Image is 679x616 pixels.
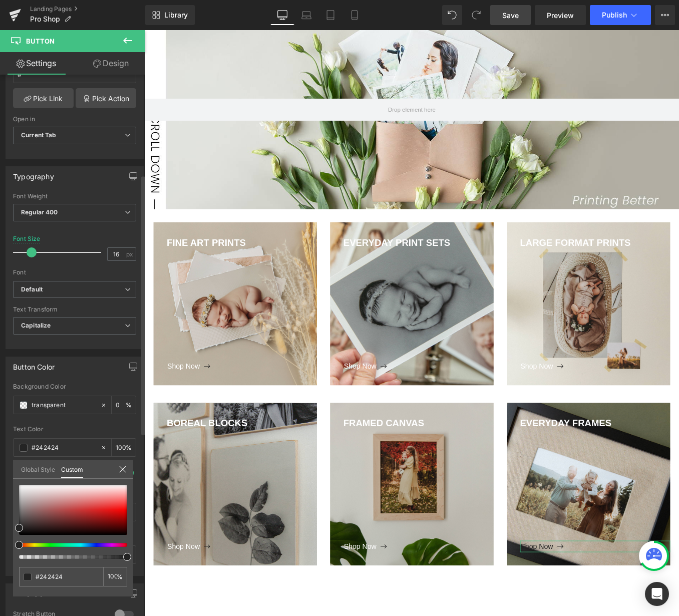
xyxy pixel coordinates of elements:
[294,5,318,25] a: Laptop
[164,11,188,20] span: Library
[36,571,99,582] input: Color
[590,5,651,25] button: Publish
[442,5,462,25] button: Undo
[602,11,627,19] span: Publish
[466,5,486,25] button: Redo
[318,5,343,25] a: Tablet
[502,10,519,21] span: Save
[75,52,147,75] a: Design
[21,460,55,477] a: Global Style
[547,10,574,21] span: Preview
[655,5,675,25] button: More
[30,15,60,23] span: Pro Shop
[61,460,83,478] a: Custom
[343,5,367,25] a: Mobile
[645,582,669,606] div: Open Intercom Messenger
[30,5,145,13] a: Landing Pages
[535,5,586,25] a: Preview
[103,567,127,586] div: %
[270,5,294,25] a: Desktop
[145,5,195,25] a: New Library
[26,37,55,45] span: Button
